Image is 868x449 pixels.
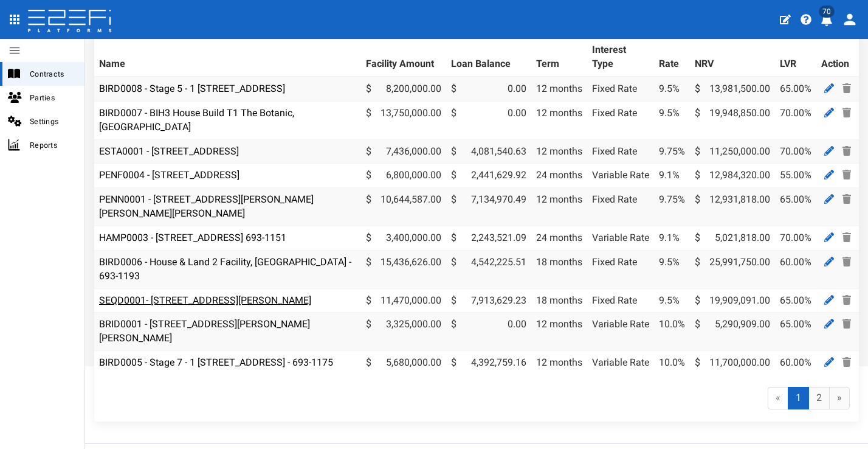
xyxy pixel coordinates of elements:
[446,77,531,101] td: 0.00
[531,77,587,101] td: 12 months
[94,38,361,77] th: Name
[361,139,446,164] td: 7,436,000.00
[531,38,587,77] th: Term
[587,101,654,139] td: Fixed Rate
[446,164,531,188] td: 2,441,629.92
[361,38,446,77] th: Facility Amount
[690,313,775,351] td: 5,290,909.00
[99,256,351,282] a: BIRD0006 - House & Land 2 Facility, [GEOGRAPHIC_DATA] - 693-1193
[99,318,310,344] a: BRID0001 - [STREET_ADDRESS][PERSON_NAME][PERSON_NAME]
[531,164,587,188] td: 24 months
[768,387,788,409] span: «
[361,313,446,351] td: 3,325,000.00
[839,254,854,270] a: Delete Contract
[446,250,531,288] td: 4,542,225.51
[361,250,446,288] td: 15,436,626.00
[690,139,775,164] td: 11,250,000.00
[775,38,816,77] th: LVR
[99,193,314,219] a: PENN0001 - [STREET_ADDRESS][PERSON_NAME][PERSON_NAME][PERSON_NAME]
[839,105,854,120] a: Delete Contract
[361,226,446,250] td: 3,400,000.00
[654,38,690,77] th: Rate
[690,250,775,288] td: 25,991,750.00
[531,351,587,375] td: 12 months
[30,91,75,105] span: Parties
[775,250,816,288] td: 60.00%
[531,250,587,288] td: 18 months
[30,138,75,152] span: Reports
[99,83,285,94] a: BIRD0008 - Stage 5 - 1 [STREET_ADDRESS]
[775,164,816,188] td: 55.00%
[775,139,816,164] td: 70.00%
[587,164,654,188] td: Variable Rate
[690,38,775,77] th: NRV
[531,313,587,351] td: 12 months
[839,192,854,207] a: Delete Contract
[654,188,690,226] td: 9.75%
[690,288,775,313] td: 19,909,091.00
[361,288,446,313] td: 11,470,000.00
[361,77,446,101] td: 8,200,000.00
[654,313,690,351] td: 10.0%
[654,77,690,101] td: 9.5%
[531,101,587,139] td: 12 months
[446,139,531,164] td: 4,081,540.63
[361,188,446,226] td: 10,644,587.00
[839,81,854,96] a: Delete Contract
[99,357,333,368] a: BIRD0005 - Stage 7 - 1 [STREET_ADDRESS] - 693-1175
[690,226,775,250] td: 5,021,818.00
[775,226,816,250] td: 70.00%
[99,232,286,243] a: HAMP0003 - [STREET_ADDRESS] 693-1151
[99,145,239,157] a: ESTA0001 - [STREET_ADDRESS]
[446,226,531,250] td: 2,243,521.09
[30,67,75,81] span: Contracts
[587,77,654,101] td: Fixed Rate
[839,355,854,370] a: Delete Contract
[839,144,854,159] a: Delete Contract
[361,101,446,139] td: 13,750,000.00
[531,139,587,164] td: 12 months
[816,38,859,77] th: Action
[654,288,690,313] td: 9.5%
[361,351,446,375] td: 5,680,000.00
[690,77,775,101] td: 13,981,500.00
[654,101,690,139] td: 9.5%
[839,316,854,332] a: Delete Contract
[531,288,587,313] td: 18 months
[587,139,654,164] td: Fixed Rate
[587,250,654,288] td: Fixed Rate
[587,288,654,313] td: Fixed Rate
[839,293,854,308] a: Delete Contract
[690,188,775,226] td: 12,931,818.00
[654,351,690,375] td: 10.0%
[654,250,690,288] td: 9.5%
[446,101,531,139] td: 0.00
[99,107,294,133] a: BIRD0007 - BIH3 House Build T1 The Botanic, [GEOGRAPHIC_DATA]
[775,288,816,313] td: 65.00%
[587,226,654,250] td: Variable Rate
[690,164,775,188] td: 12,984,320.00
[775,351,816,375] td: 60.00%
[587,188,654,226] td: Fixed Rate
[788,387,809,409] span: 1
[587,351,654,375] td: Variable Rate
[839,230,854,245] a: Delete Contract
[446,351,531,375] td: 4,392,759.16
[690,351,775,375] td: 11,700,000.00
[690,101,775,139] td: 19,948,850.00
[775,188,816,226] td: 65.00%
[587,38,654,77] th: Interest Type
[775,77,816,101] td: 65.00%
[531,188,587,226] td: 12 months
[446,188,531,226] td: 7,134,970.49
[775,101,816,139] td: 70.00%
[654,164,690,188] td: 9.1%
[654,226,690,250] td: 9.1%
[808,387,830,409] a: 2
[446,288,531,313] td: 7,913,629.23
[361,164,446,188] td: 6,800,000.00
[99,294,311,306] a: SEQD0001- [STREET_ADDRESS][PERSON_NAME]
[30,114,75,128] span: Settings
[99,169,239,181] a: PENF0004 - [STREET_ADDRESS]
[654,139,690,164] td: 9.75%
